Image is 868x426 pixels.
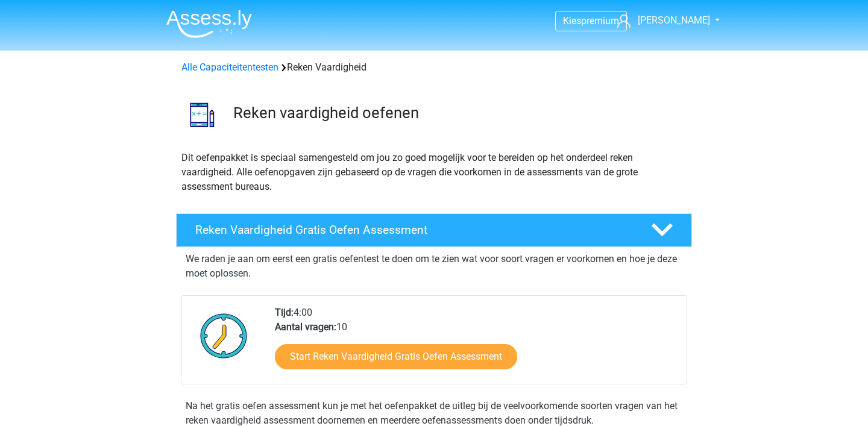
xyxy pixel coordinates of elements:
[181,151,687,194] p: Dit oefenpakket is speciaal samengesteld om jou zo goed mogelijk voor te bereiden op het onderdee...
[275,321,336,333] b: Aantal vragen:
[186,252,682,281] p: We raden je aan om eerst een gratis oefentest te doen om te zien wat voor soort vragen er voorkom...
[581,15,619,27] span: premium
[177,60,691,75] div: Reken Vaardigheid
[266,305,686,384] div: 4:00 10
[275,307,294,318] b: Tijd:
[275,344,517,369] a: Start Reken Vaardigheid Gratis Oefen Assessment
[233,104,682,122] h3: Reken vaardigheid oefenen
[166,10,252,38] img: Assessly
[563,15,581,27] span: Kies
[177,89,228,140] img: reken vaardigheid
[193,305,254,366] img: Klok
[638,14,710,26] span: [PERSON_NAME]
[556,13,626,29] a: Kiespremium
[612,13,711,28] a: [PERSON_NAME]
[195,223,632,237] h4: Reken Vaardigheid Gratis Oefen Assessment
[181,61,278,73] a: Alle Capaciteitentesten
[171,213,697,247] a: Reken Vaardigheid Gratis Oefen Assessment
